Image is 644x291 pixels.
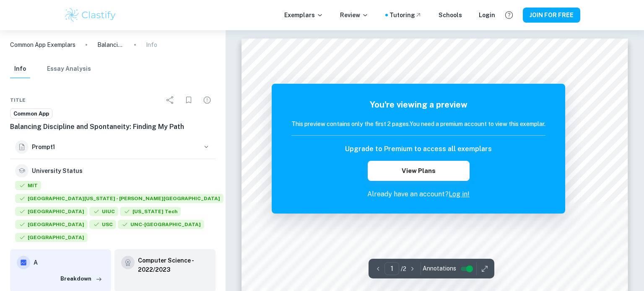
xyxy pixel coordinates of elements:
h6: Balancing Discipline and Spontaneity: Finding My Path [10,122,216,132]
h5: You're viewing a preview [291,98,545,111]
h6: This preview contains only the first 2 pages. You need a premium account to view this exemplar. [291,119,545,129]
a: Tutoring [390,10,422,20]
span: [GEOGRAPHIC_DATA] [15,207,88,216]
span: UIUC [89,207,118,216]
h6: Upgrade to Premium to access all exemplars [345,144,492,154]
a: Log in! [449,190,470,198]
div: Accepted: Georgia Institute of Technology [120,207,181,218]
div: Accepted: Vanderbilt University [15,233,88,244]
div: Accepted: Purdue University [15,220,88,231]
a: Common App [10,108,52,119]
a: Common App Exemplars [10,40,75,49]
p: Already have an account? [291,189,545,199]
a: Schools [439,10,462,20]
span: UNC-[GEOGRAPHIC_DATA] [118,220,204,229]
div: Accepted: Northwestern University [15,207,88,218]
a: Computer Science - 2022/2023 [138,256,209,274]
span: USC [89,220,116,229]
p: / 2 [401,264,406,273]
div: Share [162,92,179,108]
div: Accepted: Massachusetts Institute of Technology [15,181,41,192]
span: Annotations [423,264,456,273]
h6: A [34,258,104,267]
p: Info [146,40,157,49]
p: Exemplars [284,10,323,20]
img: Clastify logo [64,7,117,23]
span: Common App [10,110,52,118]
button: Essay Analysis [47,60,91,78]
span: [US_STATE] Tech [120,207,181,216]
button: JOIN FOR FREE [523,8,580,23]
span: Title [10,96,26,104]
button: Info [10,60,30,78]
div: Report issue [199,92,216,108]
p: Review [340,10,369,20]
span: [GEOGRAPHIC_DATA][US_STATE] - [PERSON_NAME][GEOGRAPHIC_DATA] [15,194,223,203]
div: Accepted: University of Michigan - Ann Arbor [15,194,223,205]
span: [GEOGRAPHIC_DATA] [15,220,88,229]
h6: University Status [32,166,83,175]
a: Login [479,10,495,20]
div: Accepted: University of Illinois at Urbana-Champaign [89,207,118,218]
span: MIT [15,181,41,190]
button: View Plans [368,161,469,181]
button: Prompt1 [10,135,216,159]
span: [GEOGRAPHIC_DATA] [15,233,88,242]
div: Accepted: University of Southern California [89,220,116,231]
button: Help and Feedback [502,8,516,22]
p: Balancing Discipline and Spontaneity: Finding My Path [97,40,124,49]
h6: Prompt 1 [32,142,199,152]
div: Bookmark [180,92,197,108]
div: Accepted: University of North Carolina at Chapel Hill [118,220,204,231]
button: Breakdown [58,273,104,285]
